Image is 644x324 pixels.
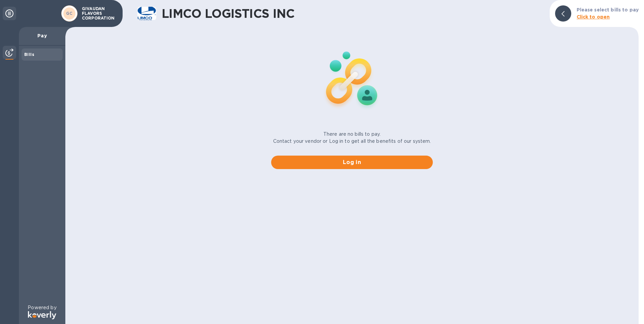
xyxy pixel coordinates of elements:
[82,6,116,21] p: GIVAUDAN FLAVORS CORPORATION
[24,32,60,39] p: Pay
[271,156,433,169] button: Log in
[577,14,610,20] b: Click to open
[24,52,34,57] b: Bills
[66,11,73,16] b: GC
[577,7,639,12] b: Please select bills to pay
[277,158,427,166] span: Log in
[273,131,431,145] p: There are no bills to pay. Contact your vendor or Log in to get all the benefits of our system.
[162,6,544,21] h1: LIMCO LOGISTICS INC
[28,304,56,311] p: Powered by
[28,311,56,319] img: Logo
